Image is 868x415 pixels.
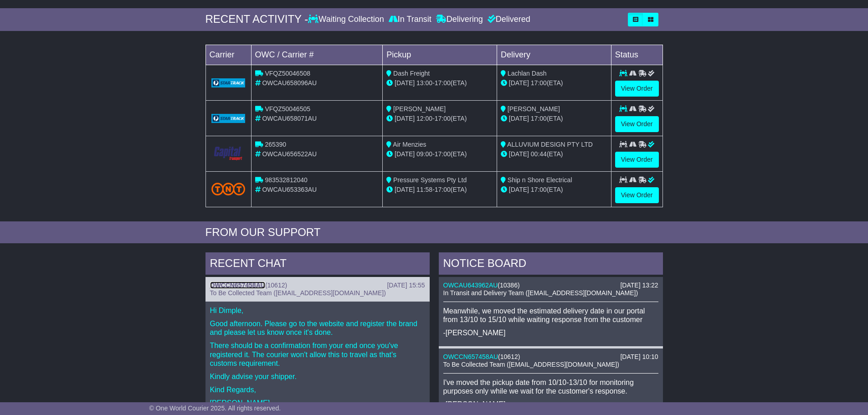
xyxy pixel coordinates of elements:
a: OWCAU643962AU [443,282,498,289]
div: Waiting Collection [308,15,386,25]
span: 983532812040 [265,176,307,184]
span: 265390 [265,141,286,148]
span: [PERSON_NAME] [393,105,446,113]
span: 10612 [500,353,518,360]
span: To Be Collected Team ([EMAIL_ADDRESS][DOMAIN_NAME]) [210,289,386,297]
span: Pressure Systems Pty Ltd [393,176,467,184]
p: -[PERSON_NAME] [443,400,658,409]
div: - (ETA) [386,78,493,88]
span: Ship n Shore Electrical [508,176,572,184]
span: OWCAU653363AU [262,186,317,193]
p: There should be a confirmation from your end once you've registered it. The courier won't allow t... [210,341,425,368]
div: [DATE] 10:10 [620,353,658,361]
span: [DATE] [395,79,415,87]
span: [PERSON_NAME] [508,105,560,113]
span: [DATE] [509,150,529,158]
span: ALLUVIUM DESIGN PTY LTD [507,141,593,148]
div: ( ) [210,282,425,289]
td: Pickup [383,45,497,65]
span: [DATE] [509,186,529,193]
span: OWCAU658071AU [262,115,317,122]
span: OWCAU658096AU [262,79,317,87]
span: © One World Courier 2025. All rights reserved. [149,405,281,412]
div: - (ETA) [386,114,493,123]
span: OWCAU656522AU [262,150,317,158]
p: I've moved the pickup date from 10/10-13/10 for monitoring purposes only while we wait for the cu... [443,378,658,395]
div: - (ETA) [386,185,493,195]
span: [DATE] [395,115,415,122]
span: [DATE] [509,115,529,122]
a: View Order [615,187,659,203]
span: 11:58 [416,186,432,193]
div: RECENT CHAT [205,252,430,277]
div: In Transit [386,15,434,25]
span: Lachlan Dash [508,70,547,77]
div: Delivered [485,15,530,25]
td: Status [611,45,663,65]
span: 00:44 [531,150,547,158]
span: 17:00 [435,150,451,158]
span: Air Menzies [393,141,426,148]
span: In Transit and Delivery Team ([EMAIL_ADDRESS][DOMAIN_NAME]) [443,289,638,297]
a: OWCCN657458AU [210,282,265,289]
span: [DATE] [509,79,529,87]
span: 09:00 [416,150,432,158]
span: 17:00 [435,186,451,193]
div: ( ) [443,282,658,289]
span: [DATE] [395,150,415,158]
td: Delivery [497,45,611,65]
img: GetCarrierServiceLogo [211,114,246,123]
img: TNT_Domestic.png [211,183,246,195]
td: Carrier [205,45,251,65]
span: 17:00 [435,79,451,87]
div: NOTICE BOARD [439,252,663,277]
div: (ETA) [501,185,607,195]
span: 17:00 [531,115,547,122]
span: 13:00 [416,79,432,87]
span: 17:00 [531,79,547,87]
a: View Order [615,152,659,168]
p: Good afternoon. Please go to the website and register the brand and please let us know once it's ... [210,319,425,337]
div: (ETA) [501,78,607,88]
div: Delivering [434,15,485,25]
p: -[PERSON_NAME] [443,328,658,337]
img: CapitalTransport.png [211,145,246,162]
span: To Be Collected Team ([EMAIL_ADDRESS][DOMAIN_NAME]) [443,361,619,368]
div: [DATE] 13:22 [620,282,658,289]
span: 17:00 [531,186,547,193]
div: RECENT ACTIVITY - [205,13,308,26]
p: Kindly advise your shipper. [210,372,425,381]
a: View Order [615,116,659,132]
span: 10386 [500,282,518,289]
div: [DATE] 15:55 [387,282,425,289]
td: OWC / Carrier # [251,45,383,65]
span: 17:00 [435,115,451,122]
a: OWCCN657458AU [443,353,498,360]
div: FROM OUR SUPPORT [205,226,663,239]
a: View Order [615,81,659,97]
p: [PERSON_NAME] [210,399,425,407]
div: - (ETA) [386,149,493,159]
div: ( ) [443,353,658,361]
span: Dash Freight [393,70,430,77]
img: GetCarrierServiceLogo [211,78,246,87]
p: Meanwhile, we moved the estimated delivery date in our portal from 13/10 to 15/10 while waiting r... [443,307,658,324]
div: (ETA) [501,114,607,123]
span: VFQZ50046505 [265,105,310,113]
span: 10612 [267,282,285,289]
p: Hi Dimple, [210,306,425,315]
span: 12:00 [416,115,432,122]
span: [DATE] [395,186,415,193]
p: Kind Regards, [210,385,425,394]
span: VFQZ50046508 [265,70,310,77]
div: (ETA) [501,149,607,159]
